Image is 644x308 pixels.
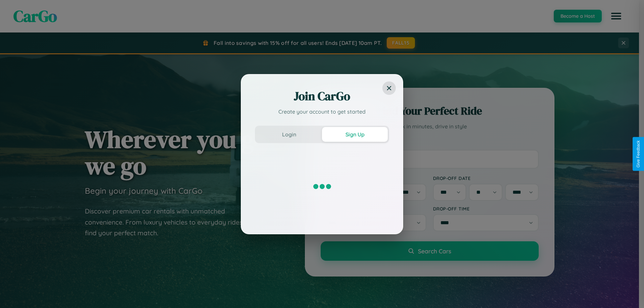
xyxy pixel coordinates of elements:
h2: Join CarGo [255,88,389,104]
div: Give Feedback [636,140,641,168]
iframe: Intercom live chat [7,285,23,301]
button: Sign Up [322,127,388,142]
p: Create your account to get started [255,108,389,116]
button: Login [256,127,322,142]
